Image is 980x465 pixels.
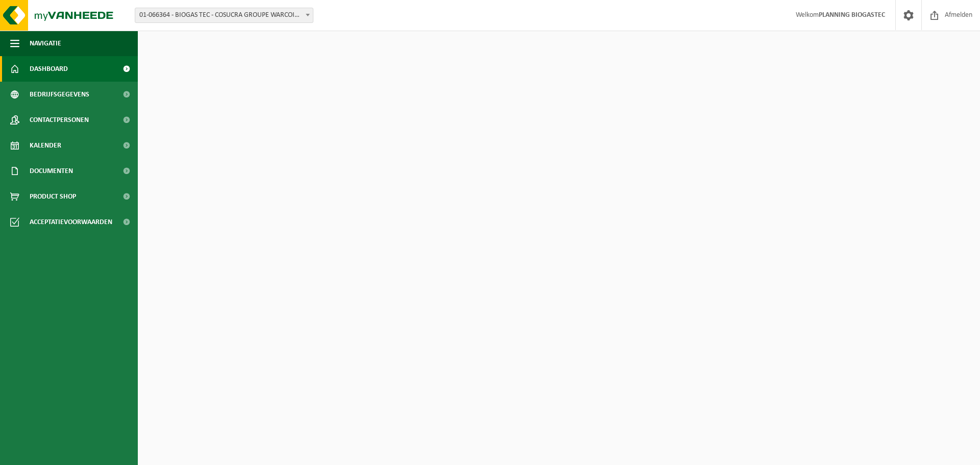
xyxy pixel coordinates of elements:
[819,11,885,19] strong: PLANNING BIOGASTEC
[135,8,313,23] span: 01-066364 - BIOGAS TEC - COSUCRA GROUPE WARCOING - WARCOING
[30,133,61,158] span: Kalender
[135,8,313,22] span: 01-066364 - BIOGAS TEC - COSUCRA GROUPE WARCOING - WARCOING
[30,82,89,107] span: Bedrijfsgegevens
[30,107,89,133] span: Contactpersonen
[30,184,76,209] span: Product Shop
[30,31,61,56] span: Navigatie
[30,56,68,82] span: Dashboard
[30,209,112,235] span: Acceptatievoorwaarden
[30,158,73,184] span: Documenten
